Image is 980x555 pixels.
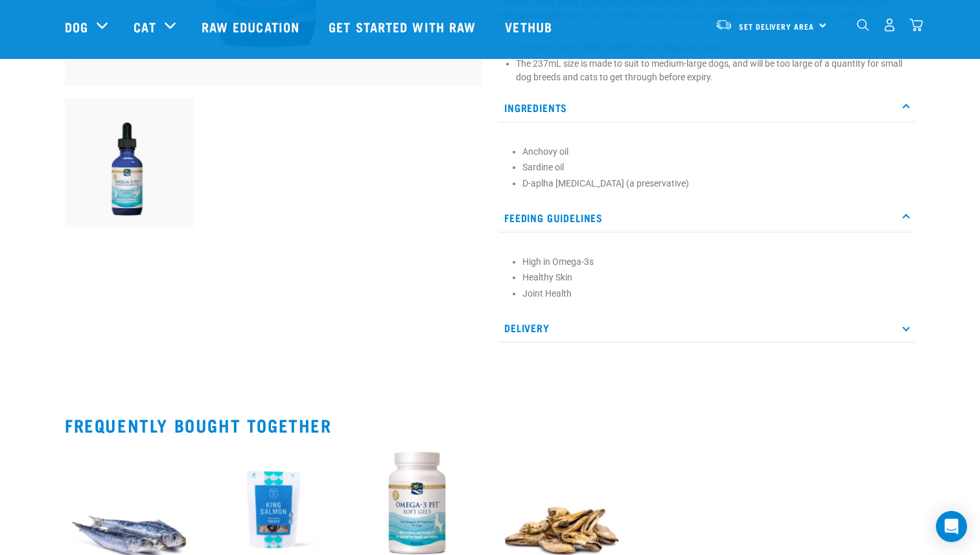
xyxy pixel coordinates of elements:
[522,161,909,174] li: Sardine oil
[522,177,909,190] li: D-aplha [MEDICAL_DATA] (a preservative)
[522,287,909,300] li: Joint Health
[65,415,915,435] h2: Frequently bought together
[316,1,492,52] a: Get started with Raw
[189,1,316,52] a: Raw Education
[739,24,814,28] span: Set Delivery Area
[516,57,915,84] li: The 237mL size is made to suit to medium-large dogs, and will be too large of a quantity for smal...
[936,511,967,542] div: Open Intercom Messenger
[498,313,915,343] p: Delivery
[134,17,156,36] a: Cat
[522,271,909,284] li: Healthy Skin
[65,98,194,227] img: Bottle Of 60ml Omega3 For Pets
[909,18,923,32] img: home-icon@2x.png
[857,19,869,31] img: home-icon-1@2x.png
[492,1,568,52] a: Vethub
[65,17,88,36] a: Dog
[498,203,915,232] p: Feeding Guidelines
[883,18,896,32] img: user.png
[522,145,909,159] li: Anchovy oil
[715,19,732,30] img: van-moving.png
[522,255,909,269] li: High in Omega-3s
[498,93,915,122] p: Ingredients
